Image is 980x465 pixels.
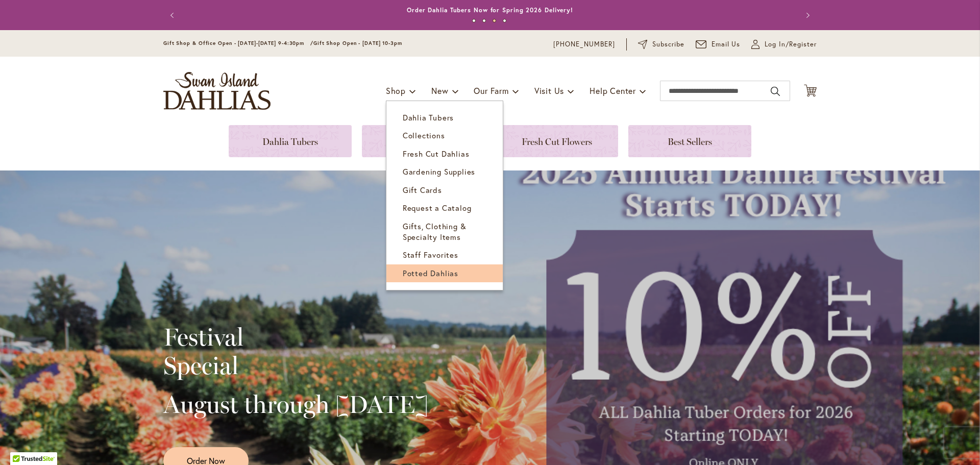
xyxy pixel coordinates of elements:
span: Gift Shop & Office Open - [DATE]-[DATE] 9-4:30pm / [163,40,313,46]
button: 2 of 4 [482,19,486,22]
span: Gardening Supplies [403,166,475,177]
a: Subscribe [638,39,684,50]
span: Collections [403,130,445,140]
span: Gift Shop Open - [DATE] 10-3pm [313,40,402,46]
a: Log In/Register [751,39,817,50]
span: Dahlia Tubers [403,112,454,123]
a: store logo [163,72,271,110]
span: Staff Favorites [403,250,458,260]
span: Email Us [712,39,741,50]
button: 3 of 4 [493,19,496,22]
button: Next [796,5,817,26]
span: Subscribe [652,39,684,50]
h2: August through [DATE] [163,390,428,419]
span: Our Farm [474,85,508,96]
span: Log In/Register [765,39,817,50]
span: Fresh Cut Dahlias [403,149,470,159]
a: Email Us [696,39,741,50]
span: Potted Dahlias [403,268,458,278]
a: Gift Cards [386,181,503,199]
button: 1 of 4 [472,19,476,22]
span: Gifts, Clothing & Specialty Items [403,221,467,242]
button: Previous [163,5,184,26]
span: Help Center [590,85,636,96]
span: New [431,85,448,96]
button: 4 of 4 [503,19,506,22]
span: Shop [386,85,406,96]
h2: Festival Special [163,323,428,380]
a: [PHONE_NUMBER] [553,39,615,50]
span: Request a Catalog [403,203,472,213]
a: Order Dahlia Tubers Now for Spring 2026 Delivery! [407,6,573,14]
span: Visit Us [534,85,564,96]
